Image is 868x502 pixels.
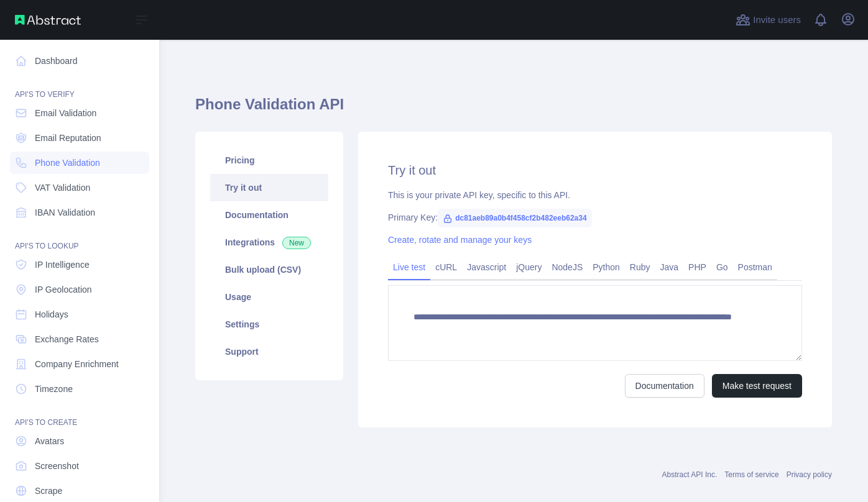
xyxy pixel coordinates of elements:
[588,257,625,277] a: Python
[733,10,803,30] button: Invite users
[35,460,79,472] span: Screenshot
[210,229,328,256] a: Integrations New
[210,283,328,311] a: Usage
[10,480,149,502] a: Scrape
[10,201,149,224] a: IBAN Validation
[10,455,149,477] a: Screenshot
[733,257,777,277] a: Postman
[35,181,90,194] span: VAT Validation
[462,257,511,277] a: Javascript
[787,470,832,479] a: Privacy policy
[10,102,149,124] a: Email Validation
[35,107,96,119] span: Email Validation
[388,189,802,201] div: This is your private API key, specific to this API.
[511,257,547,277] a: jQuery
[753,13,801,27] span: Invite users
[35,283,92,296] span: IP Geolocation
[10,378,149,400] a: Timezone
[15,15,81,25] img: Abstract API
[10,152,149,174] a: Phone Validation
[10,253,149,276] a: IP Intelligence
[35,435,64,447] span: Avatars
[10,75,149,99] div: API'S TO VERIFY
[388,211,802,224] div: Primary Key:
[210,338,328,365] a: Support
[35,333,99,345] span: Exchange Rates
[388,257,430,277] a: Live test
[10,303,149,326] a: Holidays
[10,328,149,350] a: Exchange Rates
[388,162,802,179] h2: Try it out
[210,174,328,201] a: Try it out
[10,403,149,427] div: API'S TO CREATE
[10,127,149,149] a: Email Reputation
[210,256,328,283] a: Bulk upload (CSV)
[210,201,328,229] a: Documentation
[35,308,68,321] span: Holidays
[683,257,711,277] a: PHP
[724,470,778,479] a: Terms of service
[625,374,704,398] a: Documentation
[35,157,100,169] span: Phone Validation
[711,257,733,277] a: Go
[210,311,328,338] a: Settings
[10,50,149,72] a: Dashboard
[655,257,684,277] a: Java
[35,383,73,395] span: Timezone
[35,358,119,370] span: Company Enrichment
[10,353,149,375] a: Company Enrichment
[210,147,328,174] a: Pricing
[10,278,149,301] a: IP Geolocation
[547,257,588,277] a: NodeJS
[10,176,149,199] a: VAT Validation
[438,209,592,227] span: dc81aeb89a0b4f458cf2b482eeb62a34
[35,206,95,219] span: IBAN Validation
[430,257,462,277] a: cURL
[388,235,532,245] a: Create, rotate and manage your keys
[35,485,62,497] span: Scrape
[282,237,311,249] span: New
[195,94,832,124] h1: Phone Validation API
[662,470,718,479] a: Abstract API Inc.
[712,374,802,398] button: Make test request
[35,132,101,144] span: Email Reputation
[10,430,149,452] a: Avatars
[35,258,90,271] span: IP Intelligence
[10,226,149,251] div: API'S TO LOOKUP
[625,257,655,277] a: Ruby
